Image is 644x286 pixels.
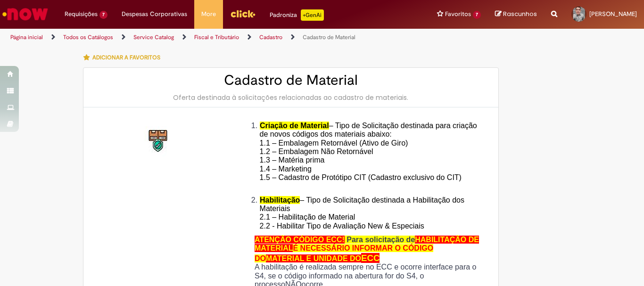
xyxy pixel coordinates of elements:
[230,7,256,21] img: click_logo_yellow_360x200.png
[303,33,355,41] a: Cadastro de Material
[194,33,239,41] a: Fiscal e Tributário
[503,9,537,18] span: Rascunhos
[133,33,174,41] a: Service Catalog
[93,93,489,102] div: Oferta destinada à solicitações relacionadas ao cadastro de materiais.
[589,10,637,18] span: [PERSON_NAME]
[473,11,481,19] span: 7
[255,236,345,244] span: ATENÇÃO CÓDIGO ECC!
[301,9,324,21] p: +GenAi
[255,236,479,252] span: HABILITAÇÃO DE MATERIAL
[99,11,107,19] span: 7
[260,196,464,230] span: – Tipo de Solicitação destinada a Habilitação dos Materiais 2.1 – Habilitação de Material 2.2 - H...
[201,9,216,19] span: More
[445,9,471,19] span: Favoritos
[63,33,113,41] a: Todos os Catálogos
[260,122,329,130] span: Criação de Material
[255,244,433,262] span: É NECESSÁRIO INFORMAR O CÓDIGO DO
[361,253,380,263] span: ECC
[259,33,282,41] a: Cadastro
[92,54,160,61] span: Adicionar a Favoritos
[495,10,537,19] a: Rascunhos
[347,236,415,244] span: Para solicitação de
[122,9,187,19] span: Despesas Corporativas
[93,73,489,88] h2: Cadastro de Material
[65,9,98,19] span: Requisições
[7,29,422,46] ul: Trilhas de página
[266,254,361,262] span: MATERIAL E UNIDADE DO
[260,122,477,190] span: – Tipo de Solicitação destinada para criação de novos códigos dos materiais abaixo: 1.1 – Embalag...
[1,5,50,24] img: ServiceNow
[10,33,43,41] a: Página inicial
[270,9,324,21] div: Padroniza
[260,196,300,204] span: Habilitação
[144,126,174,156] img: Cadastro de Material
[83,48,165,67] button: Adicionar a Favoritos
